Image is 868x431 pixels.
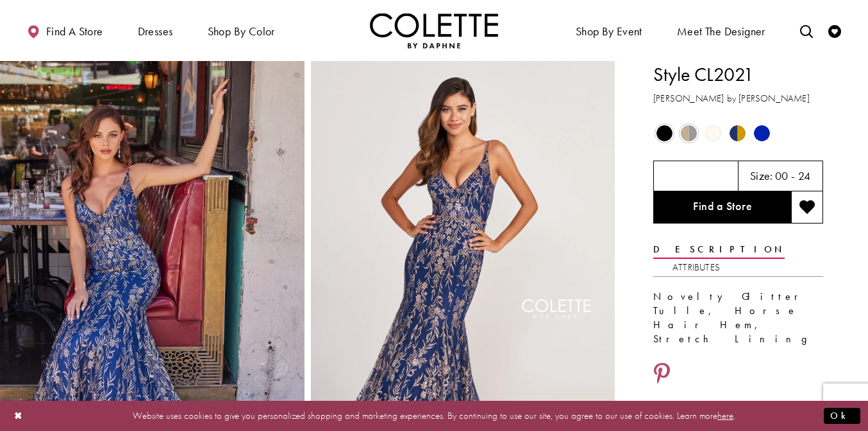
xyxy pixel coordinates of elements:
[572,13,646,48] span: Shop By Event
[653,61,823,88] h1: Style CL2021
[653,121,823,146] div: Product color controls state depends on size chosen
[672,258,720,277] a: Attributes
[717,409,733,422] a: here
[653,122,676,145] div: Black
[678,122,700,145] div: Gold/Pewter
[791,191,823,224] button: Add to wishlist
[138,25,173,38] span: Dresses
[92,407,776,425] p: Website uses cookies to give you personalized shopping and marketing experiences. By continuing t...
[653,240,785,259] a: Description
[824,408,860,424] button: Submit Dialog
[825,13,844,48] a: Check Wishlist
[24,13,106,48] a: Find a store
[750,168,773,183] span: Size:
[677,25,765,38] span: Meet the designer
[370,13,498,48] img: Colette by Daphne
[204,13,278,48] span: Shop by color
[653,362,671,387] a: Share using Pinterest - Opens in new tab
[653,91,823,106] h3: [PERSON_NAME] by [PERSON_NAME]
[653,290,823,346] div: Novelty Glitter Tulle, Horse Hair Hem, Stretch Lining
[208,25,275,38] span: Shop by color
[726,122,749,145] div: Navy/Gold
[46,25,103,38] span: Find a store
[653,191,791,224] a: Find a Store
[797,13,816,48] a: Toggle search
[674,13,769,48] a: Meet the designer
[135,13,176,48] span: Dresses
[775,170,811,182] h5: 00 - 24
[702,122,724,145] div: Diamond White
[751,122,773,145] div: Royal Blue
[576,25,642,38] span: Shop By Event
[8,405,29,427] button: Close Dialog
[370,13,498,48] a: Visit Home Page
